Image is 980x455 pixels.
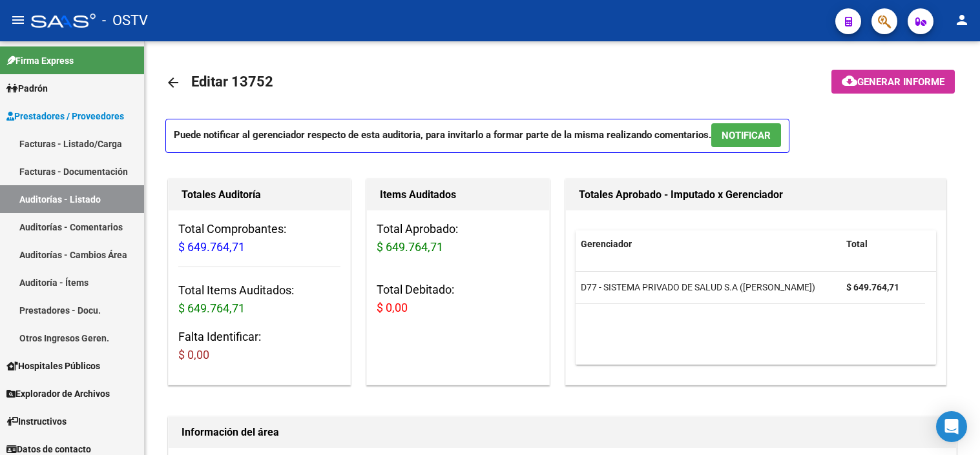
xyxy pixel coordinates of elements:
[6,54,74,68] span: Firma Express
[936,411,967,442] div: Open Intercom Messenger
[165,75,181,90] mat-icon: arrow_back
[191,74,273,90] span: Editar 13752
[842,73,857,88] mat-icon: cloud_download
[182,422,943,443] h1: Información del área
[857,76,944,88] span: Generar informe
[579,185,933,205] h1: Totales Aprobado - Imputado x Gerenciador
[377,220,539,256] h3: Total Aprobado:
[178,240,245,254] span: $ 649.764,71
[377,281,539,317] h3: Total Debitado:
[165,119,789,153] p: Puede notificar al gerenciador respecto de esta auditoria, para invitarlo a formar parte de la mi...
[6,81,48,96] span: Padrón
[178,220,340,256] h3: Total Comprobantes:
[377,301,408,314] span: $ 0,00
[102,6,148,35] span: - OSTV
[711,123,781,147] button: NOTIFICAR
[831,70,955,94] button: Generar informe
[722,130,771,141] span: NOTIFICAR
[581,239,632,249] span: Gerenciador
[182,185,337,205] h1: Totales Auditoría
[178,281,340,318] h3: Total Items Auditados:
[581,282,815,292] span: D77 - SISTEMA PRIVADO DE SALUD S.A ([PERSON_NAME])
[377,240,443,254] span: $ 649.764,71
[6,414,67,429] span: Instructivos
[6,109,124,123] span: Prestadores / Proveedores
[6,387,110,401] span: Explorador de Archivos
[954,12,970,28] mat-icon: person
[841,230,925,258] datatable-header-cell: Total
[846,239,868,249] span: Total
[178,328,340,364] h3: Falta Identificar:
[178,348,209,361] span: $ 0,00
[576,230,841,258] datatable-header-cell: Gerenciador
[178,301,245,315] span: $ 649.764,71
[846,282,899,292] strong: $ 649.764,71
[10,12,26,28] mat-icon: menu
[380,185,536,205] h1: Items Auditados
[6,359,100,373] span: Hospitales Públicos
